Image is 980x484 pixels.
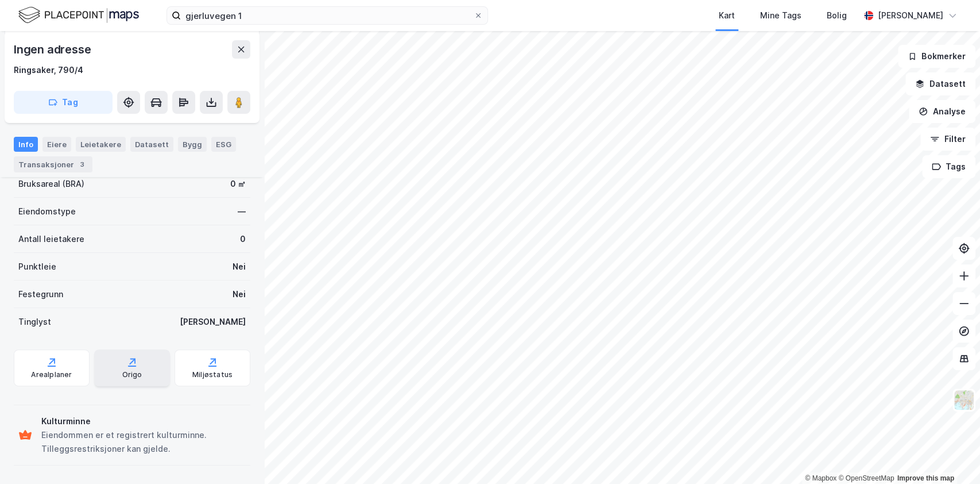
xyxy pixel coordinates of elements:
button: Tag [14,91,113,114]
div: Festegrunn [18,287,63,301]
div: Bolig [827,9,847,22]
div: Punktleie [18,260,56,274]
div: Eiendommen er et registrert kulturminne. Tilleggsrestriksjoner kan gjelde. [41,428,246,456]
a: Improve this map [897,474,954,482]
div: Info [14,137,38,152]
div: Ringsaker, 790/4 [14,63,83,77]
div: ESG [211,137,236,152]
div: 3 [76,159,88,170]
button: Tags [922,155,975,178]
a: Mapbox [805,474,836,482]
button: Bokmerker [898,45,975,68]
div: Transaksjoner [14,156,92,172]
div: Eiere [42,137,71,152]
div: Kulturminne [41,414,246,428]
div: Tinglyst [18,315,51,329]
img: Z [953,389,975,411]
img: logo.f888ab2527a4732fd821a326f86c7f29.svg [18,5,139,25]
div: Miljøstatus [192,370,233,379]
div: Nei [233,260,246,274]
div: [PERSON_NAME] [878,9,943,22]
div: Origo [122,370,142,379]
div: Ingen adresse [14,40,93,59]
iframe: Chat Widget [923,429,980,484]
input: Søk på adresse, matrikkel, gårdeiere, leietakere eller personer [181,7,474,24]
div: Kontrollprogram for chat [923,429,980,484]
div: Antall leietakere [18,232,84,246]
div: Arealplaner [31,370,72,379]
div: Datasett [130,137,173,152]
div: Leietakere [76,137,126,152]
button: Datasett [905,72,975,95]
div: Kart [719,9,735,22]
div: Bruksareal (BRA) [18,177,84,191]
div: — [238,205,246,218]
button: Analyse [909,100,975,123]
div: Mine Tags [760,9,801,22]
a: OpenStreetMap [838,474,894,482]
div: 0 ㎡ [230,177,246,191]
div: 0 [240,232,246,246]
div: Eiendomstype [18,205,76,218]
div: [PERSON_NAME] [180,315,246,329]
div: Bygg [178,137,207,152]
div: Nei [233,287,246,301]
button: Filter [920,128,975,151]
